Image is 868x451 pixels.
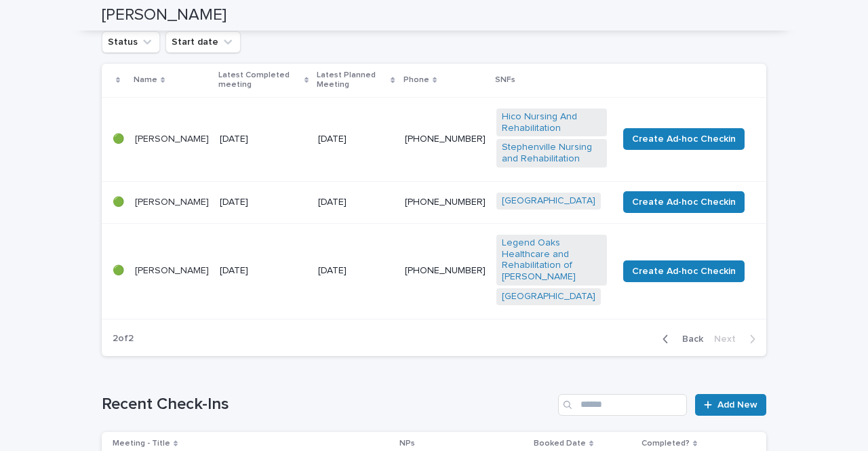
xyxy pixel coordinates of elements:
[318,134,393,145] p: [DATE]
[102,395,553,414] h1: Recent Check-Ins
[502,237,601,283] a: Legend Oaks Healthcare and Rehabilitation of [PERSON_NAME]
[318,265,393,277] p: [DATE]
[502,291,595,302] a: [GEOGRAPHIC_DATA]
[502,142,601,165] a: Stephenville Nursing and Rehabilitation
[674,334,703,344] span: Back
[405,266,486,275] a: [PHONE_NUMBER]
[403,73,429,87] p: Phone
[113,134,124,145] p: 🟢
[102,223,766,319] tr: 🟢[PERSON_NAME][DATE][DATE][PHONE_NUMBER]Legend Oaks Healthcare and Rehabilitation of [PERSON_NAME...
[642,436,690,451] p: Completed?
[218,68,301,93] p: Latest Completed meeting
[502,195,595,207] a: [GEOGRAPHIC_DATA]
[220,197,307,208] p: [DATE]
[405,134,486,144] a: [PHONE_NUMBER]
[317,68,387,93] p: Latest Planned Meeting
[135,265,209,277] p: [PERSON_NAME]
[318,197,393,208] p: [DATE]
[102,97,766,181] tr: 🟢[PERSON_NAME][DATE][DATE][PHONE_NUMBER]Hico Nursing And Rehabilitation Stephenville Nursing and ...
[220,134,307,145] p: [DATE]
[113,197,124,208] p: 🟢
[695,394,766,416] a: Add New
[714,334,744,344] span: Next
[632,132,736,146] span: Create Ad-hoc Checkin
[632,264,736,278] span: Create Ad-hoc Checkin
[399,436,415,451] p: NPs
[502,111,601,134] a: Hico Nursing And Rehabilitation
[102,181,766,223] tr: 🟢[PERSON_NAME][DATE][DATE][PHONE_NUMBER]‬[GEOGRAPHIC_DATA] Create Ad-hoc Checkin
[534,436,586,451] p: Booked Date
[102,31,160,53] button: Status
[165,31,241,53] button: Start date
[652,333,709,345] button: Back
[405,197,486,207] a: [PHONE_NUMBER]‬
[134,73,157,87] p: Name
[623,260,745,282] button: Create Ad-hoc Checkin
[220,265,307,277] p: [DATE]
[102,322,144,355] p: 2 of 2
[623,191,745,213] button: Create Ad-hoc Checkin
[113,436,170,451] p: Meeting - Title
[623,128,745,150] button: Create Ad-hoc Checkin
[113,265,124,277] p: 🟢
[709,333,766,345] button: Next
[558,394,687,416] input: Search
[135,134,209,145] p: [PERSON_NAME]
[495,73,515,87] p: SNFs
[717,400,757,410] span: Add New
[632,195,736,209] span: Create Ad-hoc Checkin
[135,197,209,208] p: [PERSON_NAME]
[102,5,226,25] h2: [PERSON_NAME]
